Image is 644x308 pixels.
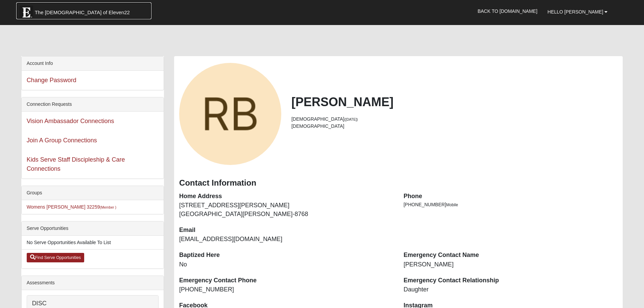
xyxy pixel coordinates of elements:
h2: [PERSON_NAME] [291,95,618,109]
a: Vision Ambassador Connections [27,118,114,124]
div: Connection Requests [22,97,164,112]
a: Womens [PERSON_NAME] 32259(Member ) [27,204,116,210]
li: [DEMOGRAPHIC_DATA] [291,116,618,123]
dd: [PHONE_NUMBER] [179,285,393,294]
a: Kids Serve Staff Discipleship & Care Connections [27,156,125,172]
div: Assessments [22,276,164,290]
a: Hello [PERSON_NAME] [543,3,613,20]
div: Groups [22,186,164,200]
div: Account Info [22,56,164,71]
li: No Serve Opportunities Available To List [22,236,164,250]
h3: Contact Information [179,178,618,188]
a: Change Password [27,77,76,84]
dt: Phone [404,192,618,201]
dt: Emergency Contact Name [404,251,618,260]
li: [PHONE_NUMBER] [404,201,618,208]
dd: Daughter [404,285,618,294]
span: The [DEMOGRAPHIC_DATA] of Eleven22 [35,9,130,16]
dd: [PERSON_NAME] [404,260,618,269]
div: Serve Opportunities [22,221,164,236]
a: Join A Group Connections [27,137,97,144]
img: Eleven22 logo [20,6,33,19]
a: View Fullsize Photo [179,63,281,165]
dd: [EMAIL_ADDRESS][DOMAIN_NAME] [179,235,393,244]
dt: Home Address [179,192,393,201]
dd: No [179,260,393,269]
small: (Member ) [100,205,116,209]
dt: Emergency Contact Relationship [404,276,618,285]
a: The [DEMOGRAPHIC_DATA] of Eleven22 [16,2,151,19]
a: Find Serve Opportunities [27,253,85,262]
span: Mobile [446,203,458,207]
a: Back to [DOMAIN_NAME] [473,3,543,20]
dt: Baptized Here [179,251,393,260]
dd: [STREET_ADDRESS][PERSON_NAME] [GEOGRAPHIC_DATA][PERSON_NAME]-8768 [179,201,393,218]
span: Hello [PERSON_NAME] [548,9,603,15]
dt: Emergency Contact Phone [179,276,393,285]
li: [DEMOGRAPHIC_DATA] [291,123,618,130]
dt: Email [179,226,393,235]
small: ([DATE]) [344,117,358,121]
